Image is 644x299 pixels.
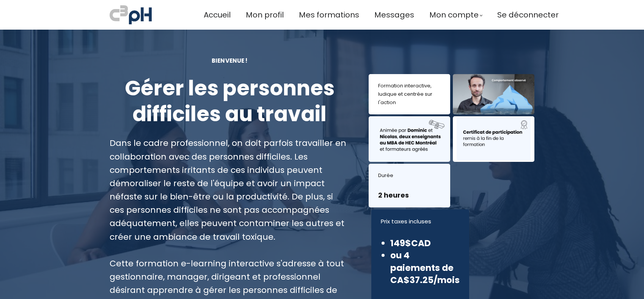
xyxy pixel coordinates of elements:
div: Gérer les personnes difficiles au travail [110,76,350,127]
a: Se déconnecter [497,9,559,21]
div: Durée [378,171,441,180]
img: a70bc7685e0efc0bd0b04b3506828469.jpeg [110,4,152,26]
li: 149$CAD [390,237,460,249]
div: Formation interactive, ludique et centrée sur l'action [378,82,441,107]
h3: 2 heures [378,190,441,200]
div: BIENVENUE ! [110,56,350,65]
li: ou 4 paiements de CA$37.25/mois [390,249,460,286]
a: Mon profil [246,9,284,21]
span: Mon compte [429,9,479,21]
a: Mes formations [299,9,359,21]
div: Prix taxes incluses [381,217,460,226]
a: Accueil [204,9,231,21]
a: Messages [374,9,414,21]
